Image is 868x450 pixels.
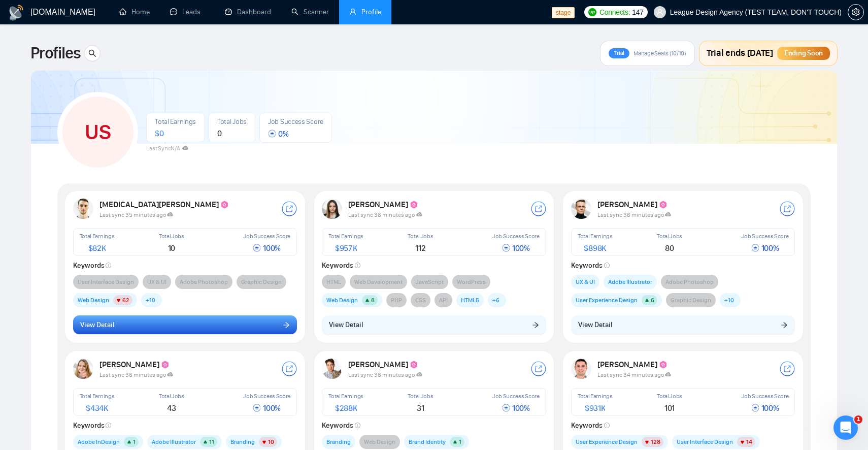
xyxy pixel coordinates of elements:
[328,233,363,240] span: Total Earnings
[322,421,360,430] strong: Keywords
[415,243,425,253] span: 112
[657,233,682,240] span: Total Jobs
[8,5,24,21] img: logo
[578,319,612,331] span: View Detail
[349,8,356,15] span: user
[371,297,375,304] span: 8
[659,201,668,210] img: top_rated_plus
[391,295,402,305] span: PHP
[326,437,351,447] span: Branding
[597,371,672,378] span: Last sync 34 minutes ago
[848,4,864,20] button: setting
[571,421,610,430] strong: Keywords
[571,315,795,335] button: View Detailarrow-right
[604,263,610,268] span: info-circle
[657,393,682,400] span: Total Jobs
[328,393,363,400] span: Total Earnings
[268,117,323,126] span: Job Success Score
[133,438,136,445] span: 1
[161,361,170,370] img: top_rated_plus
[241,277,282,287] span: Graphic Design
[608,277,652,287] span: Adobe Illustrator
[230,437,255,447] span: Branding
[502,243,530,253] span: 100 %
[80,393,115,400] span: Total Earnings
[492,233,540,240] span: Job Success Score
[361,8,381,16] span: Profile
[268,129,288,139] span: 0 %
[651,438,660,445] span: 128
[322,199,342,219] img: USER
[217,117,247,126] span: Total Jobs
[99,200,229,209] strong: [MEDICAL_DATA][PERSON_NAME]
[656,9,663,16] span: user
[322,359,342,379] img: USER
[146,295,155,305] span: + 10
[159,393,184,400] span: Total Jobs
[88,243,106,253] span: $ 82K
[170,8,205,16] a: messageLeads
[73,315,297,335] button: View Detailarrow-right
[354,277,403,287] span: Web Development
[571,359,591,379] img: USER
[99,371,174,378] span: Last sync 36 minutes ago
[492,295,499,305] span: + 6
[73,359,93,379] img: USER
[459,438,461,445] span: 1
[408,393,433,400] span: Total Jobs
[73,421,112,430] strong: Keywords
[833,415,858,440] iframe: Intercom live chat
[73,199,93,219] img: USER
[146,145,188,152] span: Last Sync N/A
[416,277,444,287] span: JavaScript
[597,200,668,209] strong: [PERSON_NAME]
[584,243,606,253] span: $ 898K
[291,8,329,16] a: searchScanner
[364,437,395,447] span: Web Design
[781,321,788,328] span: arrow-right
[329,319,363,331] span: View Detail
[167,403,176,413] span: 43
[410,361,419,370] img: top_rated_plus
[322,315,546,335] button: View Detailarrow-right
[578,393,613,400] span: Total Earnings
[78,437,120,447] span: Adobe InDesign
[408,233,433,240] span: Total Jobs
[614,50,624,56] span: Trial
[571,199,591,219] img: USER
[147,277,166,287] span: UX & UI
[86,403,108,413] span: $ 434K
[597,211,672,218] span: Last sync 36 minutes ago
[664,403,675,413] span: 101
[409,437,446,447] span: Brand Identity
[106,423,111,428] span: info-circle
[502,403,530,413] span: 100 %
[283,321,290,328] span: arrow-right
[576,277,595,287] span: UX & UI
[73,261,112,270] strong: Keywords
[348,371,422,378] span: Last sync 36 minutes ago
[326,277,341,287] span: HTML
[665,277,714,287] span: Adobe Photoshop
[106,263,111,268] span: info-circle
[119,8,150,16] a: homeHome
[80,319,114,331] span: View Detail
[152,437,196,447] span: Adobe Illustrator
[322,261,360,270] strong: Keywords
[335,243,357,253] span: $ 957K
[243,393,290,400] span: Job Success Score
[632,7,643,18] span: 147
[848,8,864,16] a: setting
[707,45,773,62] span: Trial ends [DATE]
[268,438,274,445] span: 10
[742,233,789,240] span: Job Success Score
[243,233,290,240] span: Job Success Score
[253,243,281,253] span: 100 %
[30,41,80,66] span: Profiles
[209,438,214,445] span: 11
[746,438,752,445] span: 14
[599,7,630,18] span: Connects:
[326,295,358,305] span: Web Design
[85,49,100,57] span: search
[62,97,133,168] div: US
